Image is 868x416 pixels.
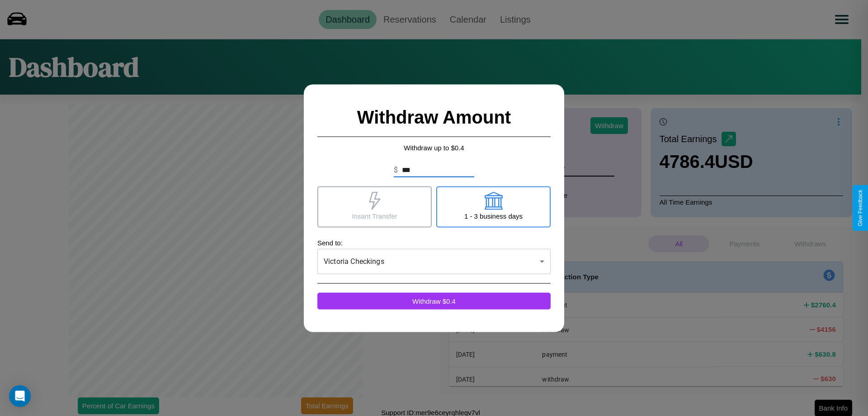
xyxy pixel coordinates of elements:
[317,236,551,249] p: Send to:
[317,141,551,153] p: Withdraw up to $ 0.4
[317,98,551,137] h2: Withdraw Amount
[317,292,551,309] button: Withdraw $0.4
[464,210,523,222] p: 1 - 3 business days
[317,249,551,274] div: Victoria Checkings
[394,164,398,175] p: $
[352,210,397,222] p: Insant Transfer
[9,385,31,407] div: Open Intercom Messenger
[857,190,863,226] div: Give Feedback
